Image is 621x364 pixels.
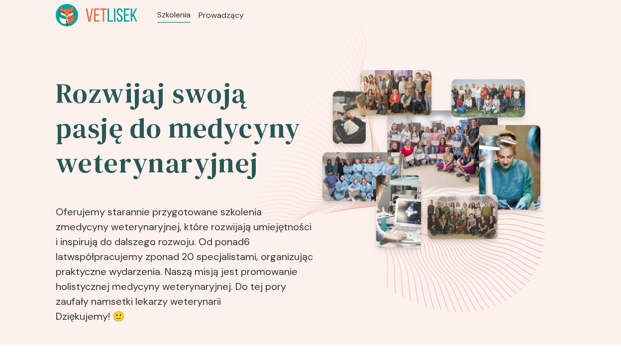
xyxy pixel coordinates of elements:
[150,250,256,263] b: ponad 20 specjalistami
[111,295,221,308] b: setki lekarzy weterynarii
[56,188,315,328] p: Oferujemy starannie przygotowane szkolenia z , które rozwijają umiejętności i inspirują do dalsze...
[199,9,244,21] a: Prowadzący
[61,220,180,233] b: medycyny weterynaryjnej
[157,9,191,21] a: Szkolenia
[322,70,540,248] img: eventsPhotosRoll2.png
[56,76,315,181] h2: Rozwijaj swoją pasję do medycyny weterynaryjnej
